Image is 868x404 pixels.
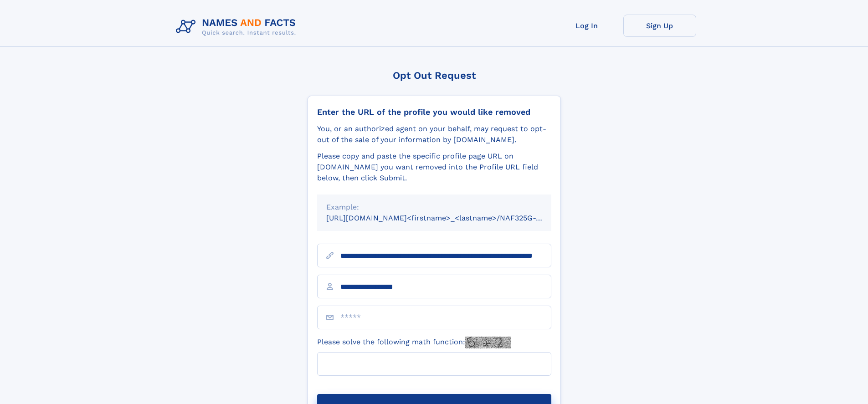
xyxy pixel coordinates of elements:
[317,123,551,145] div: You, or an authorized agent on your behalf, may request to opt-out of the sale of your informatio...
[326,202,542,213] div: Example:
[172,15,303,39] img: Logo Names and Facts
[326,214,569,222] small: [URL][DOMAIN_NAME]<firstname>_<lastname>/NAF325G-xxxxxxxx
[317,107,551,117] div: Enter the URL of the profile you would like removed
[550,15,623,37] a: Log In
[317,337,511,348] label: Please solve the following math function:
[317,151,551,184] div: Please copy and paste the specific profile page URL on [DOMAIN_NAME] you want removed into the Pr...
[308,70,561,81] div: Opt Out Request
[623,15,696,37] a: Sign Up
